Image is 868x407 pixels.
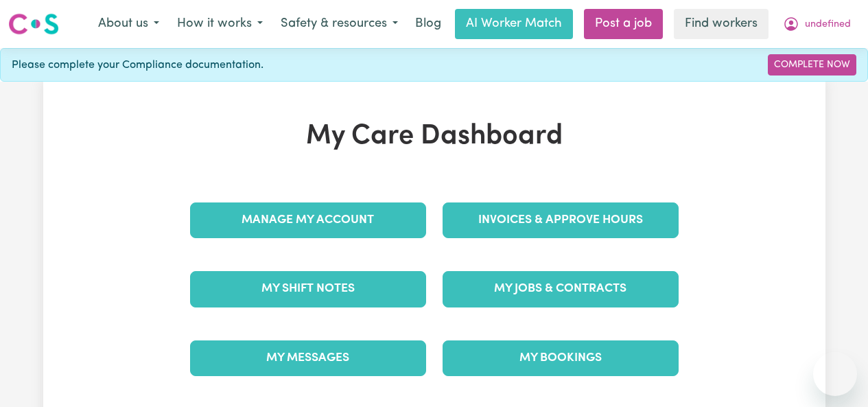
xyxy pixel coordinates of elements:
a: Invoices & Approve Hours [443,202,679,238]
h1: My Care Dashboard [182,120,687,153]
a: My Shift Notes [190,271,426,307]
a: Post a job [584,9,663,39]
button: How it works [168,10,272,38]
a: Blog [407,9,449,39]
img: Careseekers logo [8,12,59,36]
a: Find workers [674,9,769,39]
a: My Messages [190,340,426,376]
a: My Jobs & Contracts [443,271,679,307]
a: Manage My Account [190,202,426,238]
iframe: Button to launch messaging window [813,352,857,396]
span: Please complete your Compliance documentation. [12,57,263,73]
a: Complete Now [768,54,856,75]
button: About us [89,10,168,38]
button: My Account [774,10,860,38]
a: My Bookings [443,340,679,376]
a: AI Worker Match [455,9,573,39]
a: Careseekers logo [8,8,59,40]
button: Safety & resources [272,10,407,38]
span: undefined [805,17,851,32]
